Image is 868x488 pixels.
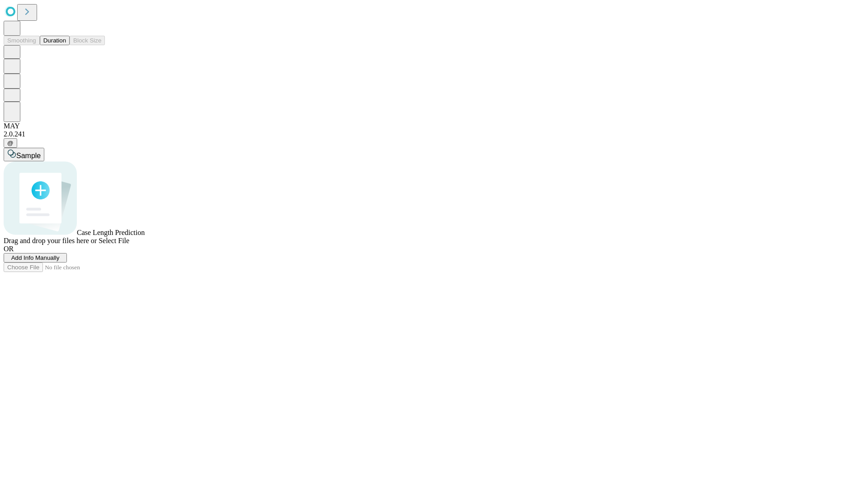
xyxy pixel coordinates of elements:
[4,36,40,45] button: Smoothing
[4,245,14,253] span: OR
[4,253,67,263] button: Add Info Manually
[11,254,60,261] span: Add Info Manually
[4,138,17,148] button: @
[77,229,145,236] span: Case Length Prediction
[7,140,14,146] span: @
[4,130,864,138] div: 2.0.241
[16,152,41,160] span: Sample
[4,148,44,161] button: Sample
[4,122,864,130] div: MAY
[99,237,129,244] span: Select File
[40,36,70,45] button: Duration
[4,237,97,244] span: Drag and drop your files here or
[70,36,105,45] button: Block Size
